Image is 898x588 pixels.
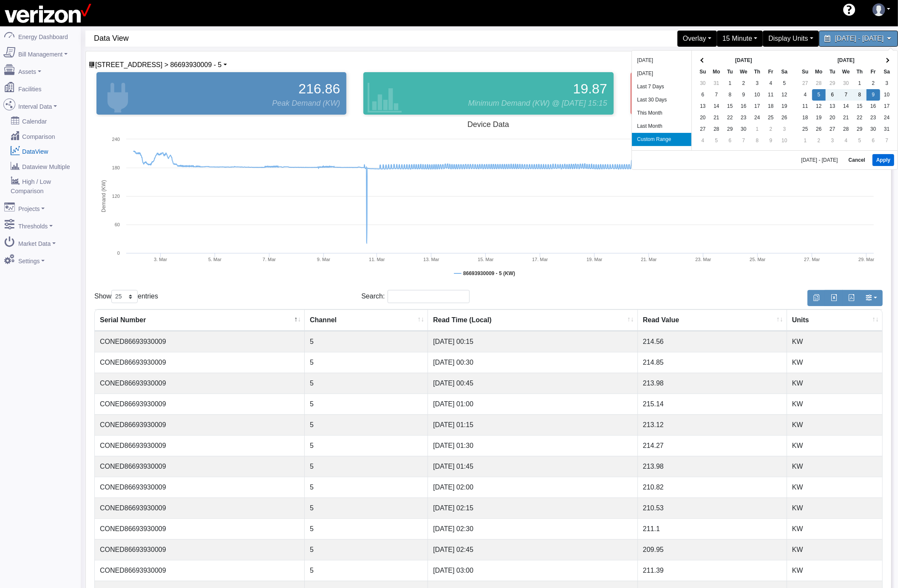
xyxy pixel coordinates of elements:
td: 10 [778,135,791,146]
td: 214.56 [638,331,787,352]
select: Showentries [111,290,138,303]
td: 215.14 [638,394,787,414]
th: Units : activate to sort column ascending [787,309,882,331]
th: Tu [723,66,737,78]
td: 5 [305,435,428,456]
td: 12 [812,101,826,112]
label: Show entries [94,290,158,303]
th: Tu [826,66,839,78]
td: 6 [867,135,880,146]
td: [DATE] 00:30 [428,352,638,373]
td: [DATE] 02:00 [428,477,638,498]
th: Fr [764,66,778,78]
td: 1 [799,135,812,146]
td: 211.1 [638,518,787,539]
span: 216.86 [298,79,340,99]
td: KW [787,435,882,456]
td: 23 [737,112,751,124]
tspan: 21. Mar [641,257,657,262]
td: 14 [839,101,853,112]
td: CONED86693930009 [95,414,305,435]
td: 7 [839,89,853,101]
td: 17 [751,101,764,112]
td: 211.39 [638,560,787,581]
tspan: 7. Mar [263,257,276,262]
th: Channel : activate to sort column ascending [305,309,428,331]
td: [DATE] 00:45 [428,373,638,394]
td: [DATE] 02:15 [428,498,638,518]
td: 9 [867,89,880,101]
td: 13 [826,101,839,112]
td: KW [787,352,882,373]
th: [DATE] [710,55,778,66]
td: 6 [696,89,710,101]
td: 5 [305,394,428,414]
div: 15 Minute [717,31,763,47]
td: 10 [751,89,764,101]
li: Custom Range [632,133,691,146]
td: 9 [764,135,778,146]
th: We [737,66,751,78]
td: 4 [799,89,812,101]
td: 11 [799,101,812,112]
td: CONED86693930009 [95,331,305,352]
td: 24 [751,112,764,124]
td: 5 [812,89,826,101]
td: CONED86693930009 [95,373,305,394]
tspan: 29. Mar [858,257,875,262]
span: Minimum Demand (KW) @ [DATE] 15:15 [468,98,607,109]
tspan: 13. Mar [423,257,439,262]
td: KW [787,456,882,477]
text: 120 [112,194,120,199]
text: 240 [112,137,120,142]
td: [DATE] 02:45 [428,539,638,560]
td: 19 [778,101,791,112]
td: CONED86693930009 [95,560,305,581]
span: [DATE] - [DATE] [835,35,884,42]
td: 1 [853,78,867,89]
td: 21 [839,112,853,124]
tspan: 27. Mar [804,257,820,262]
th: Mo [710,66,723,78]
td: [DATE] 03:00 [428,560,638,581]
td: 29 [826,78,839,89]
td: 27 [799,78,812,89]
td: 3 [778,124,791,135]
td: 20 [696,112,710,124]
li: [DATE] [632,67,691,80]
tspan: 5. Mar [208,257,222,262]
td: CONED86693930009 [95,477,305,498]
tspan: Device Data [467,120,510,129]
td: 27 [826,124,839,135]
td: 213.12 [638,414,787,435]
td: 214.85 [638,352,787,373]
th: Fr [867,66,880,78]
th: Th [751,66,764,78]
td: 26 [778,112,791,124]
td: 22 [853,112,867,124]
text: 60 [115,222,120,227]
th: Serial Number : activate to sort column descending [95,309,305,331]
li: Last Month [632,120,691,133]
td: 19 [812,112,826,124]
td: 5 [305,518,428,539]
td: CONED86693930009 [95,456,305,477]
td: 5 [305,352,428,373]
td: [DATE] 02:30 [428,518,638,539]
td: KW [787,560,882,581]
td: 30 [737,124,751,135]
td: 2 [812,135,826,146]
td: CONED86693930009 [95,518,305,539]
td: 30 [696,78,710,89]
td: 18 [764,101,778,112]
td: 8 [751,135,764,146]
td: CONED86693930009 [95,539,305,560]
tspan: 17. Mar [532,257,548,262]
td: 10 [880,89,894,101]
td: KW [787,539,882,560]
td: 18 [799,112,812,124]
td: 12 [778,89,791,101]
text: 180 [112,165,120,170]
button: Show/Hide Columns [860,290,883,306]
td: [DATE] 01:30 [428,435,638,456]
